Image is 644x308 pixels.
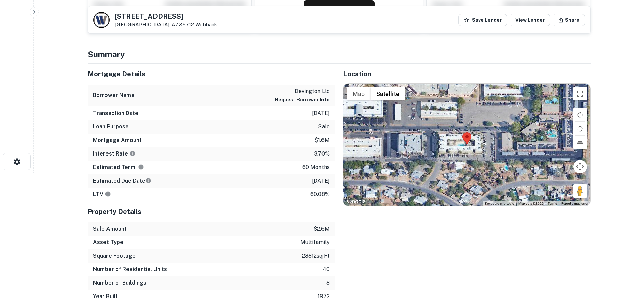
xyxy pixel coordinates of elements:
button: Tilt map [573,136,587,149]
h6: Year Built [93,292,118,301]
p: 8 [326,279,330,287]
a: Terms [548,202,557,205]
h6: Transaction Date [93,109,138,117]
button: Share [553,14,585,26]
button: Keyboard shortcuts [485,201,514,206]
h4: Summary [88,48,591,61]
p: multifamily [300,238,330,246]
button: Toggle fullscreen view [573,87,587,100]
a: View Lender [510,14,550,26]
p: 60 months [302,163,330,171]
button: Show street map [347,87,371,100]
svg: The interest rates displayed on the website are for informational purposes only and may be report... [129,150,136,157]
h5: Location [343,69,591,79]
p: 1972 [318,292,330,301]
a: Report a map error [561,202,588,205]
h6: Loan Purpose [93,123,129,131]
p: $2.6m [314,225,330,233]
a: Webbank [195,22,217,27]
button: Show satellite imagery [371,87,405,100]
h6: Estimated Term [93,163,144,171]
h6: Mortgage Amount [93,136,142,144]
span: Map data ©2025 [518,202,544,205]
svg: Term is based on a standard schedule for this type of loan. [138,164,144,170]
h6: Sale Amount [93,225,127,233]
svg: Estimate is based on a standard schedule for this type of loan. [145,177,151,184]
button: Rotate map clockwise [573,108,587,121]
button: Request Borrower Info [275,96,330,104]
p: [DATE] [312,109,330,117]
p: 3.70% [314,150,330,158]
h6: Borrower Name [93,91,135,99]
h5: Property Details [88,207,335,217]
h6: Number of Residential Units [93,265,167,274]
h6: LTV [93,190,111,198]
h6: Asset Type [93,238,123,246]
p: devington llc [275,87,330,95]
p: 28812 sq ft [302,252,330,260]
h6: Number of Buildings [93,279,146,287]
p: 40 [323,265,330,274]
h5: [STREET_ADDRESS] [115,13,217,20]
p: [DATE] [312,177,330,185]
button: Request Borrower Info [304,0,375,17]
button: Save Lender [458,14,507,26]
img: Google [345,197,367,206]
a: Open this area in Google Maps (opens a new window) [345,197,367,206]
button: Map camera controls [573,160,587,173]
h6: Estimated Due Date [93,177,151,185]
p: [GEOGRAPHIC_DATA], AZ85712 [115,22,217,28]
p: $1.6m [315,136,330,144]
button: Drag Pegman onto the map to open Street View [573,184,587,198]
p: 60.08% [310,190,330,198]
h5: Mortgage Details [88,69,335,79]
button: Rotate map counterclockwise [573,122,587,135]
svg: LTVs displayed on the website are for informational purposes only and may be reported incorrectly... [105,191,111,197]
h6: Interest Rate [93,150,136,158]
h6: Square Footage [93,252,136,260]
iframe: Chat Widget [610,254,644,286]
p: sale [318,123,330,131]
